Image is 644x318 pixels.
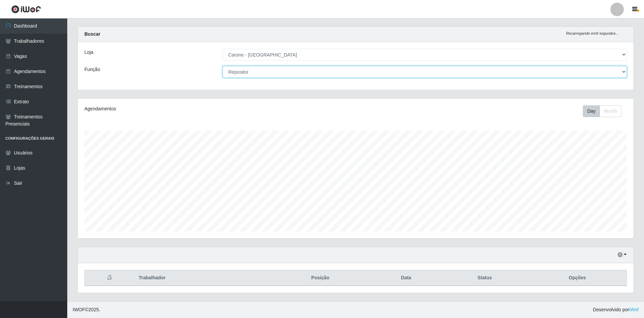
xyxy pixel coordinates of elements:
img: CoreUI Logo [11,5,41,13]
strong: Buscar [84,31,100,37]
th: Data [371,270,442,286]
span: IWOF [73,307,85,312]
a: iWof [629,307,639,312]
button: Day [583,105,600,117]
button: Month [600,105,621,117]
label: Função [84,66,100,73]
div: Toolbar with button groups [583,105,627,117]
div: Agendamentos [84,105,305,112]
span: © 2025 . [73,306,100,313]
th: Trabalhador [135,270,270,286]
th: Opções [528,270,627,286]
th: Posição [270,270,371,286]
div: First group [583,105,621,117]
label: Loja [84,49,93,56]
span: Desenvolvido por [593,306,639,313]
th: Status [441,270,528,286]
i: Recarregando em 9 segundos... [566,31,619,35]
